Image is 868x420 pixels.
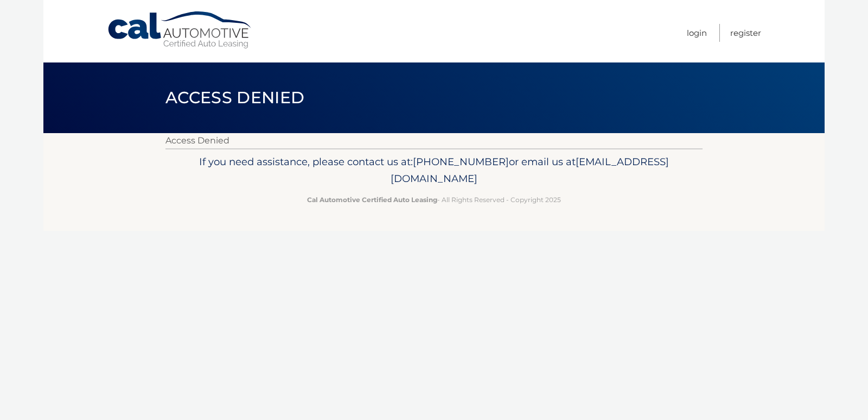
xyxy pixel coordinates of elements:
p: - All Rights Reserved - Copyright 2025 [173,194,695,205]
a: Login [687,24,707,42]
a: Register [730,24,761,42]
strong: Cal Automotive Certified Auto Leasing [307,196,437,204]
p: If you need assistance, please contact us at: or email us at [173,153,695,188]
span: Access Denied [165,87,304,108]
p: Access Denied [165,133,703,148]
span: [PHONE_NUMBER] [413,155,509,168]
a: Cal Automotive [107,11,253,49]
